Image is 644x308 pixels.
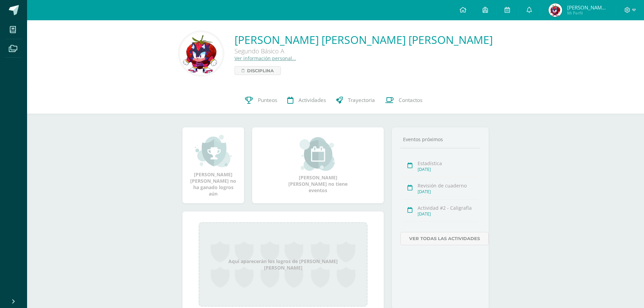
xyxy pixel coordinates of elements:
a: [PERSON_NAME] [PERSON_NAME] [PERSON_NAME] [235,32,493,47]
img: b180055510fa321e76517b621442de38.png [180,32,222,75]
img: achievement_small.png [195,134,232,168]
a: Ver información personal... [235,55,296,61]
div: [DATE] [418,211,478,217]
span: Disciplina [247,67,274,75]
a: Actividades [282,87,331,114]
a: Disciplina [235,66,281,75]
div: Segundo Básico A [235,47,438,55]
a: Punteos [240,87,282,114]
a: Ver todas las actividades [400,232,489,245]
div: [DATE] [418,189,478,195]
img: 845c419f23f6f36a0fa8c9d3b3da8247.png [549,3,562,17]
span: [PERSON_NAME] [PERSON_NAME] [567,4,608,11]
span: Mi Perfil [567,10,608,16]
span: Punteos [258,97,277,104]
div: [DATE] [418,166,478,172]
div: [PERSON_NAME] [PERSON_NAME] no tiene eventos [284,137,352,194]
div: Estadística [418,160,478,166]
div: Revisión de cuaderno [418,182,478,189]
div: Aquí aparecerán los logros de [PERSON_NAME] [PERSON_NAME] [199,222,368,307]
span: Actividades [298,97,326,104]
div: Actividad #2 - Caligrafía [418,205,478,211]
span: Contactos [399,97,422,104]
span: Trayectoria [348,97,375,104]
div: Eventos próximos [400,136,480,143]
a: Contactos [380,87,427,114]
a: Trayectoria [331,87,380,114]
img: event_small.png [299,137,336,171]
div: [PERSON_NAME] [PERSON_NAME] no ha ganado logros aún [189,134,237,197]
